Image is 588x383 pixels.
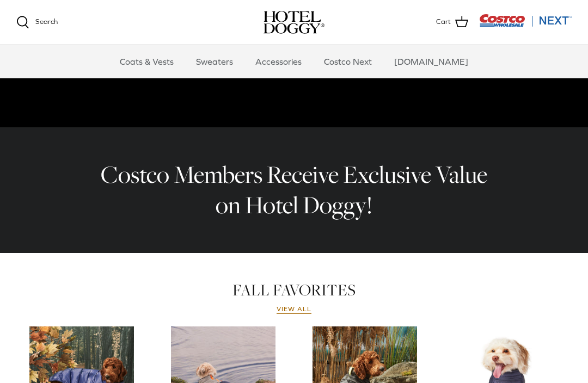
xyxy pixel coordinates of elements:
a: Sweaters [186,45,243,78]
a: Costco Next [314,45,382,78]
img: Costco Next [479,14,572,27]
a: Coats & Vests [110,45,183,78]
span: Search [35,17,58,26]
a: Accessories [246,45,311,78]
span: Cart [436,16,451,28]
a: [DOMAIN_NAME] [384,45,478,78]
a: Cart [436,15,468,29]
img: hoteldoggycom [264,11,324,34]
a: FALL FAVORITES [232,279,356,301]
a: View all [277,305,311,314]
a: Visit Costco Next [479,21,572,29]
a: Search [16,16,58,29]
h2: Costco Members Receive Exclusive Value on Hotel Doggy! [93,159,495,221]
a: hoteldoggy.com hoteldoggycom [264,11,324,34]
